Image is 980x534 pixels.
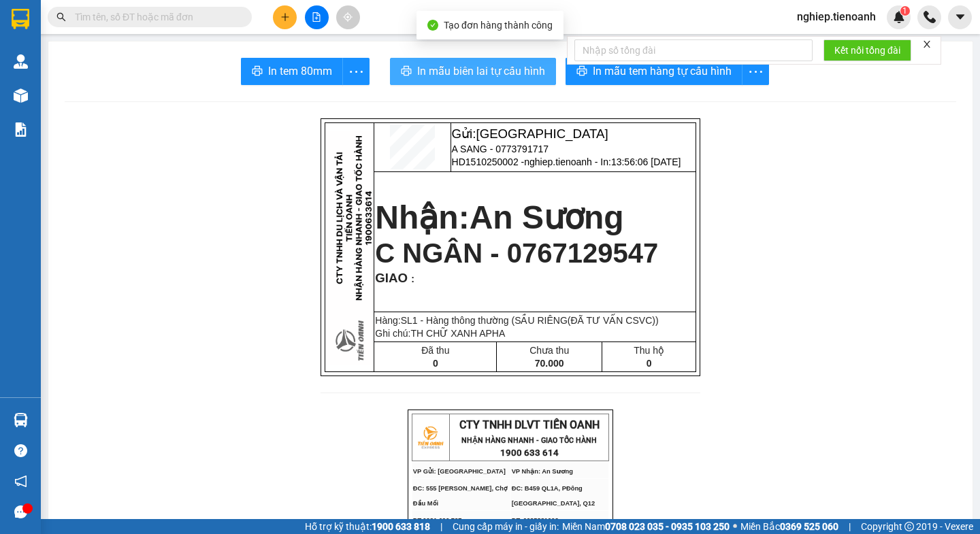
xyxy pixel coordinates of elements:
span: question-circle [14,444,27,457]
span: nghiep.tienoanh [786,8,887,25]
span: ĐC: 555 [PERSON_NAME], Chợ Đầu Mối [413,485,508,507]
span: Ghi chú: [375,328,505,339]
span: An Sương [470,199,624,235]
input: Tìm tên, số ĐT hoặc mã đơn [75,10,235,24]
span: printer [576,65,587,78]
span: ĐT: 0935881992 [512,517,559,524]
button: caret-down [948,5,972,29]
span: Tạo đơn hàng thành công [444,20,553,31]
img: warehouse-icon [14,54,28,69]
span: CTY TNHH DLVT TIẾN OANH [459,418,600,431]
button: plus [273,5,297,29]
span: close [922,39,932,49]
span: | [849,519,851,534]
span: printer [401,65,412,78]
span: Miền Bắc [740,519,838,534]
span: message [14,505,27,518]
span: check-circle [427,20,438,31]
span: Gửi: [452,127,608,141]
span: In mẫu tem hàng tự cấu hình [593,63,732,80]
span: A SANG - 0773791717 [452,144,549,154]
span: VP Nhận: An Sương [512,468,573,475]
span: file-add [312,12,321,22]
span: 1 - Hàng thông thường (SẦU RIÊNG(ĐÃ TƯ VẤN CSVC)) [412,315,659,326]
span: Đã thu [421,345,449,356]
span: more [343,63,369,80]
input: Nhập số tổng đài [574,39,813,61]
button: printerIn tem 80mm [241,58,343,85]
img: solution-icon [14,122,28,137]
span: C NGÂN - 0767129547 [375,238,658,268]
span: printer [252,65,263,78]
span: ĐT:0931 626 727 [413,517,462,524]
strong: 0708 023 035 - 0935 103 250 [605,521,730,532]
button: printerIn mẫu biên lai tự cấu hình [390,58,556,85]
span: Kết nối tổng đài [834,43,900,58]
img: phone-icon [924,11,936,23]
span: 0 [647,358,652,369]
button: aim [336,5,360,29]
span: 13:56:06 [DATE] [611,156,681,167]
strong: NHẬN HÀNG NHANH - GIAO TỐC HÀNH [461,436,597,445]
span: notification [14,475,27,488]
span: : [408,273,414,284]
span: caret-down [954,11,966,23]
span: 1 [902,6,907,16]
span: Chưa thu [529,345,569,356]
button: Kết nối tổng đài [823,39,911,61]
span: [GEOGRAPHIC_DATA] [476,127,608,141]
strong: 1900 633 818 [372,521,430,532]
span: nghiep.tienoanh - In: [524,156,681,167]
span: Hỗ trợ kỹ thuật: [305,519,430,534]
strong: 0369 525 060 [780,521,838,532]
span: search [56,12,66,22]
span: GIAO [375,271,408,285]
span: 70.000 [535,358,564,369]
span: copyright [904,522,914,531]
span: ĐC: B459 QL1A, PĐông [GEOGRAPHIC_DATA], Q12 [512,485,595,507]
img: warehouse-icon [14,413,28,427]
span: Hàng:SL [375,315,658,326]
img: icon-new-feature [893,11,905,23]
span: | [440,519,442,534]
img: logo [413,420,447,454]
span: In tem 80mm [268,63,332,80]
strong: Nhận: [375,199,623,235]
span: VP Gửi: [GEOGRAPHIC_DATA] [413,468,506,475]
img: logo-vxr [12,9,29,29]
button: file-add [305,5,329,29]
button: printerIn mẫu tem hàng tự cấu hình [566,58,742,85]
sup: 1 [900,6,910,16]
span: 0 [433,358,438,369]
span: aim [343,12,353,22]
strong: 1900 633 614 [500,448,559,458]
img: warehouse-icon [14,88,28,103]
span: more [742,63,768,80]
button: more [342,58,370,85]
span: plus [280,12,290,22]
span: Miền Nam [562,519,730,534]
span: HD1510250002 - [452,156,681,167]
span: TH CHỮ XANH APHA [411,328,506,339]
span: ⚪️ [733,524,737,529]
button: more [742,58,769,85]
span: Cung cấp máy in - giấy in: [453,519,559,534]
span: Thu hộ [634,345,664,356]
span: In mẫu biên lai tự cấu hình [417,63,545,80]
